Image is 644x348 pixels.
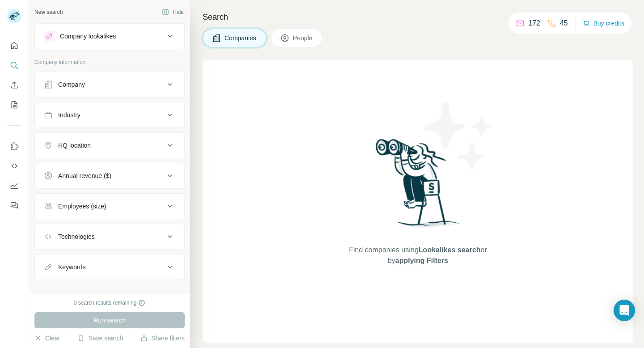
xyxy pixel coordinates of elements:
[528,18,540,29] p: 172
[140,334,185,343] button: Share filters
[74,299,146,307] div: 0 search results remaining
[7,97,21,113] button: My lists
[583,17,624,30] button: Buy credits
[7,77,21,93] button: Enrich CSV
[35,25,184,47] button: Company lookalikes
[35,104,184,126] button: Industry
[35,195,184,217] button: Employees (size)
[58,110,80,119] div: Industry
[7,138,21,154] button: Use Surfe on LinkedIn
[77,334,123,343] button: Save search
[35,165,184,187] button: Annual revenue ($)
[58,171,111,180] div: Annual revenue ($)
[34,58,185,66] p: Company information
[7,178,21,194] button: Dashboard
[418,96,499,176] img: Surfe Illustration - Stars
[372,136,465,236] img: Surfe Illustration - Woman searching with binoculars
[225,34,257,42] span: Companies
[293,34,314,42] span: People
[7,158,21,174] button: Use Surfe API
[35,74,184,95] button: Company
[58,141,91,150] div: HQ location
[395,257,448,264] span: applying Filters
[560,18,568,29] p: 45
[419,246,481,254] span: Lookalikes search
[35,256,184,278] button: Keywords
[34,334,60,343] button: Clear
[58,80,85,89] div: Company
[58,202,106,211] div: Employees (size)
[203,11,633,23] h4: Search
[7,197,21,213] button: Feedback
[58,232,95,241] div: Technologies
[614,300,635,321] div: Open Intercom Messenger
[35,226,184,247] button: Technologies
[7,57,21,73] button: Search
[7,38,21,54] button: Quick start
[346,245,489,266] span: Find companies using or by
[34,8,63,16] div: New search
[58,263,85,272] div: Keywords
[35,135,184,156] button: HQ location
[60,32,116,41] div: Company lookalikes
[156,5,190,19] button: Hide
